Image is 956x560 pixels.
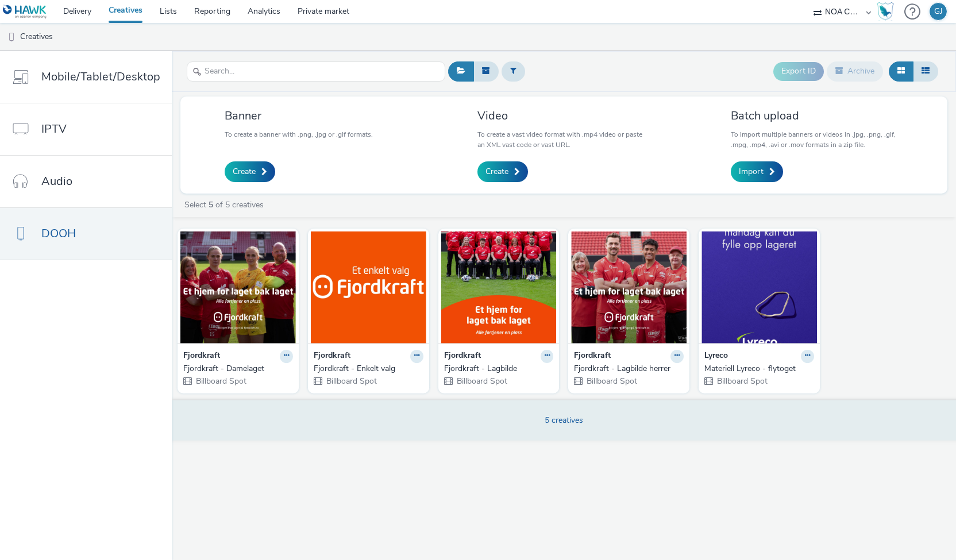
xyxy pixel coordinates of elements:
[183,363,288,374] div: Fjordkraft - Damelaget
[225,129,373,140] p: To create a banner with .png, .jpg or .gif formats.
[889,61,913,81] button: Grid
[183,350,220,363] strong: Fjordkraft
[441,231,557,343] img: Fjordkraft - Lagbilde visual
[209,199,213,210] strong: 5
[180,231,296,343] img: Fjordkraft - Damelaget visual
[934,3,943,20] div: GJ
[183,199,268,210] a: Select of 5 creatives
[225,108,373,123] h3: Banner
[827,61,883,81] button: Archive
[444,363,549,374] div: Fjordkraft - Lagbilde
[444,350,481,363] strong: Fjordkraft
[574,350,611,363] strong: Fjordkraft
[585,376,637,387] span: Billboard Spot
[314,350,350,363] strong: Fjordkraft
[41,225,76,242] span: DOOH
[41,68,160,85] span: Mobile/Tablet/Desktop
[913,61,938,81] button: Table
[183,363,293,374] a: Fjordkraft - Damelaget
[739,166,764,177] span: Import
[571,231,687,343] img: Fjordkraft - Lagbilde herrer visual
[485,166,508,177] span: Create
[195,376,246,387] span: Billboard Spot
[545,415,583,426] span: 5 creatives
[773,62,824,80] button: Export ID
[877,2,899,21] a: Hawk Academy
[877,2,894,21] img: Hawk Academy
[233,166,256,177] span: Create
[477,108,650,123] h3: Video
[731,129,903,150] p: To import multiple banners or videos in .jpg, .png, .gif, .mpg, .mp4, .avi or .mov formats in a z...
[444,363,554,374] a: Fjordkraft - Lagbilde
[731,161,783,182] a: Import
[704,363,809,374] div: Materiell Lyreco - flytoget
[574,363,679,374] div: Fjordkraft - Lagbilde herrer
[311,231,426,343] img: Fjordkraft - Enkelt valg visual
[704,350,728,363] strong: Lyreco
[574,363,684,374] a: Fjordkraft - Lagbilde herrer
[477,161,528,182] a: Create
[41,173,72,190] span: Audio
[701,231,817,343] img: Materiell Lyreco - flytoget visual
[187,61,445,82] input: Search...
[456,376,507,387] span: Billboard Spot
[731,108,903,123] h3: Batch upload
[314,363,423,374] a: Fjordkraft - Enkelt valg
[325,376,377,387] span: Billboard Spot
[704,363,814,374] a: Materiell Lyreco - flytoget
[41,121,67,137] span: IPTV
[6,32,17,43] img: dooh
[477,129,650,150] p: To create a vast video format with .mp4 video or paste an XML vast code or vast URL.
[314,363,419,374] div: Fjordkraft - Enkelt valg
[716,376,768,387] span: Billboard Spot
[225,161,275,182] a: Create
[3,5,47,19] img: undefined Logo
